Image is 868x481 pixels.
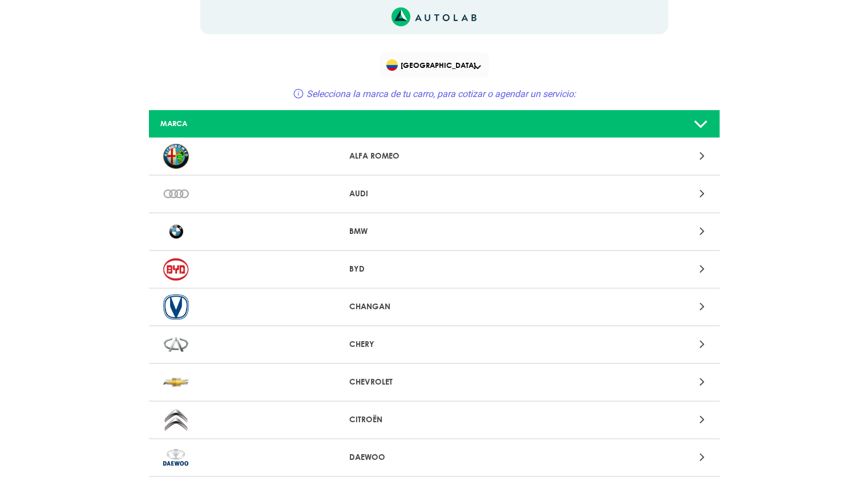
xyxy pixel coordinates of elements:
img: CHERY [163,332,189,357]
p: CITROËN [349,414,519,426]
span: Selecciona la marca de tu carro, para cotizar o agendar un servicio: [306,88,576,99]
img: CHANGAN [163,294,189,320]
img: ALFA ROMEO [163,144,189,169]
img: BMW [163,219,189,244]
p: BYD [349,263,519,275]
img: AUDI [163,181,189,207]
p: ALFA ROMEO [349,150,519,162]
div: MARCA [152,118,340,129]
a: MARCA [149,110,720,138]
img: Flag of COLOMBIA [386,59,398,71]
div: Flag of COLOMBIA[GEOGRAPHIC_DATA] [380,52,489,78]
span: [GEOGRAPHIC_DATA] [386,57,484,73]
img: CHEVROLET [163,370,189,395]
p: AUDI [349,188,519,200]
p: CHEVROLET [349,376,519,388]
a: Link al sitio de autolab [391,11,477,22]
p: DAEWOO [349,451,519,463]
img: DAEWOO [163,445,189,470]
img: CITROËN [163,407,189,433]
p: BMW [349,225,519,237]
p: CHERY [349,338,519,350]
img: BYD [163,257,189,282]
p: CHANGAN [349,301,519,313]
